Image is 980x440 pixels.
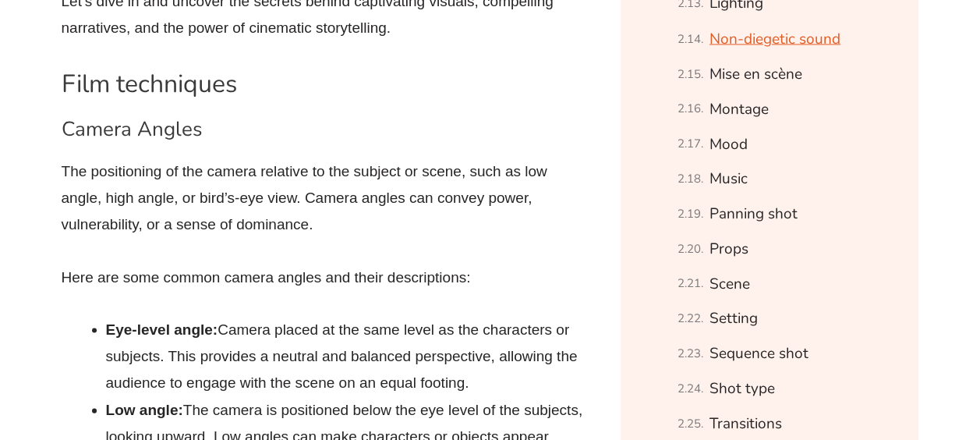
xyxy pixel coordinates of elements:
a: Sequence shot [709,339,808,367]
a: Montage [709,95,769,122]
iframe: Chat Widget [720,264,980,440]
a: Scene [709,270,750,297]
strong: Low angle: [106,401,183,417]
li: Camera placed at the same level as the characters or subjects. This provides a neutral and balanc... [106,316,584,396]
p: The positioning of the camera relative to the subject or scene, such as low angle, high angle, or... [62,158,584,238]
h2: Film techniques [62,67,584,100]
a: Non-diegetic sound [709,25,840,52]
a: Setting [709,304,758,332]
a: Shot type [709,374,775,402]
a: Panning shot [709,200,798,227]
strong: Eye-level angle: [106,321,218,337]
a: Music [709,165,748,192]
a: Transitions [709,410,782,437]
p: Here are some common camera angles and their descriptions: [62,264,584,290]
a: Props [709,235,748,262]
h3: Camera Angles [62,115,584,142]
a: Mise en scène [709,60,802,87]
a: Mood [709,130,748,158]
